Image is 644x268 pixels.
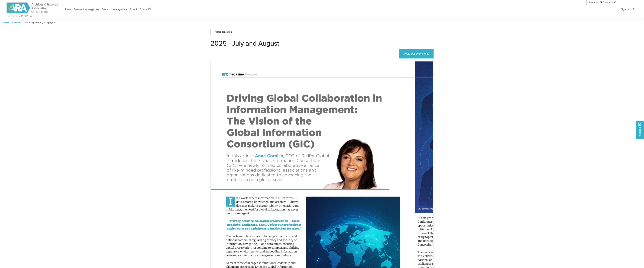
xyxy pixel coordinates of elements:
a: Back toBrowse [210,29,235,35]
a: Contact [138,5,153,14]
a: About [128,5,138,14]
a: Sign out [619,5,632,14]
span: 2025 - July and August - page 18 [23,21,56,24]
h1: 2025 - July and August [210,39,279,47]
a: Home [63,5,72,14]
a: Browse [12,21,20,24]
a: ARA - ARC Magazine | Powered by PastView logo [7,1,59,15]
a: Search the magazine [101,5,128,14]
a: Would you like to provide feedback? [636,121,644,139]
a: Powered by PastView [7,14,32,18]
a: Download offline copy [399,49,434,58]
a: Browse the magazine [72,5,101,14]
img: ARA - ARC Magazine | Powered by PastView [7,3,59,13]
a: Home [3,21,9,24]
span: Feedback [638,123,642,137]
span: Return to ARA website [589,1,613,4]
strong: Browse [224,30,232,33]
